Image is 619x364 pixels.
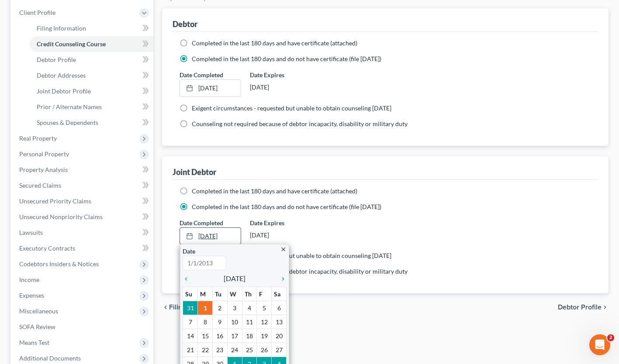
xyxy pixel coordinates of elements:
td: 11 [242,315,257,329]
a: Unsecured Nonpriority Claims [12,209,153,225]
a: Secured Claims [12,178,153,193]
a: Spouses & Dependents [30,115,153,130]
span: Filing Information [37,24,86,32]
span: Property Analysis [19,166,68,173]
th: Sa [272,287,287,301]
label: Date Expires [250,70,311,79]
span: Debtor Profile [37,56,76,63]
span: Filing Information [169,304,224,311]
td: 19 [257,329,272,343]
button: Debtor Profile chevron_right [558,304,609,311]
td: 4 [242,301,257,315]
span: Completed in the last 180 days and do not have certificate (file [DATE]) [192,203,381,210]
a: [DATE] [180,80,240,96]
a: [DATE] [180,228,240,244]
span: Means Test [19,339,49,346]
td: 18 [242,329,257,343]
td: 9 [212,315,227,329]
a: Credit Counseling Course [30,36,153,52]
span: Unsecured Nonpriority Claims [19,213,103,220]
span: Codebtors Insiders & Notices [19,260,99,268]
span: Joint Debtor Profile [37,87,91,95]
span: Debtor Addresses [37,72,86,79]
th: Th [242,287,257,301]
a: Unsecured Priority Claims [12,193,153,209]
td: 7 [183,315,198,329]
span: Personal Property [19,150,69,158]
a: Filing Information [30,21,153,36]
td: 27 [272,343,287,357]
span: Completed in the last 180 days and have certificate (attached) [192,39,357,47]
i: chevron_right [602,304,609,311]
span: Spouses & Dependents [37,119,98,126]
span: Real Property [19,134,57,142]
td: 22 [198,343,213,357]
span: 2 [607,334,614,341]
a: Debtor Addresses [30,68,153,83]
label: Date [183,247,195,256]
span: Secured Claims [19,182,61,189]
span: Client Profile [19,9,55,16]
span: Counseling not required because of debtor incapacity, disability or military duty [192,120,408,127]
span: Executory Contracts [19,244,75,252]
label: Date Expires [250,218,311,227]
a: Executory Contracts [12,240,153,256]
a: Joint Debtor Profile [30,83,153,99]
td: 16 [212,329,227,343]
td: 6 [272,301,287,315]
span: Counseling not required because of debtor incapacity, disability or military duty [192,268,408,275]
span: Credit Counseling Course [37,40,106,48]
td: 23 [212,343,227,357]
span: Completed in the last 180 days and have certificate (attached) [192,187,357,195]
span: Unsecured Priority Claims [19,197,91,205]
span: Income [19,276,39,283]
a: SOFA Review [12,319,153,335]
a: Debtor Profile [30,52,153,68]
td: 12 [257,315,272,329]
span: SOFA Review [19,323,55,330]
i: close [280,246,287,253]
div: [DATE] [250,79,311,95]
td: 14 [183,329,198,343]
span: [DATE] [224,273,246,284]
td: 24 [227,343,242,357]
td: 2 [212,301,227,315]
i: chevron_right [275,275,287,282]
div: Debtor [173,19,197,29]
td: 8 [198,315,213,329]
td: 1 [198,301,213,315]
span: Additional Documents [19,354,81,362]
i: chevron_left [183,275,194,282]
div: [DATE] [250,227,311,243]
td: 20 [272,329,287,343]
td: 3 [227,301,242,315]
a: Lawsuits [12,225,153,240]
td: 10 [227,315,242,329]
span: Exigent circumstances - requested but unable to obtain counseling [DATE] [192,104,391,112]
td: 25 [242,343,257,357]
div: Joint Debtor [173,167,216,177]
th: Tu [212,287,227,301]
span: Expenses [19,292,44,299]
th: Su [183,287,198,301]
th: M [198,287,213,301]
th: F [257,287,272,301]
a: chevron_right [275,273,287,284]
span: Lawsuits [19,229,43,236]
a: close [280,244,287,254]
input: 1/1/2013 [183,256,226,270]
td: 31 [183,301,198,315]
th: W [227,287,242,301]
td: 26 [257,343,272,357]
label: Date Completed [180,70,223,79]
span: Miscellaneous [19,307,58,315]
i: chevron_left [162,304,169,311]
span: Debtor Profile [558,304,602,311]
td: 15 [198,329,213,343]
a: chevron_left [183,273,194,284]
span: Prior / Alternate Names [37,103,102,110]
button: chevron_left Filing Information [162,304,224,311]
label: Date Completed [180,218,223,227]
a: Prior / Alternate Names [30,99,153,115]
td: 17 [227,329,242,343]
